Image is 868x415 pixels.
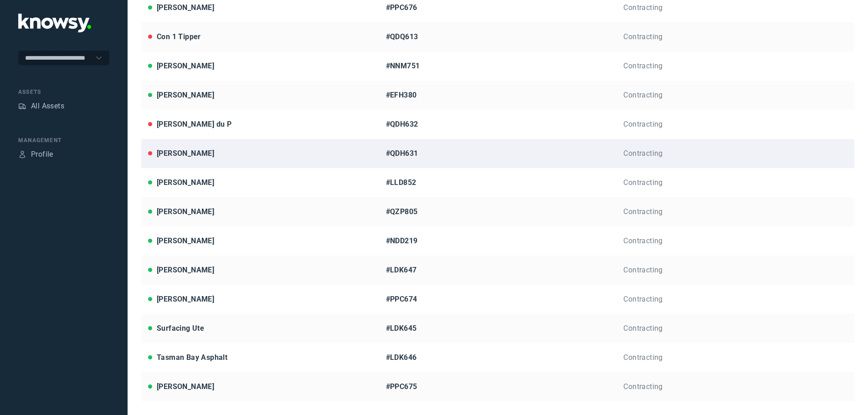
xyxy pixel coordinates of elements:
a: Surfacing Ute#LDK645Contracting [141,314,854,343]
div: All Assets [31,101,64,112]
a: [PERSON_NAME]#QZP805Contracting [141,197,854,226]
div: [PERSON_NAME] du P [157,119,231,130]
a: [PERSON_NAME]#EFH380Contracting [141,81,854,110]
a: ProfileProfile [18,149,53,160]
a: [PERSON_NAME]#LLD852Contracting [141,168,854,197]
a: [PERSON_NAME]#NDD219Contracting [141,226,854,256]
div: [PERSON_NAME] [157,90,214,101]
div: Profile [18,150,26,159]
a: [PERSON_NAME] du P#QDH632Contracting [141,110,854,139]
div: #QDH631 [386,148,610,159]
div: Contracting [623,119,847,130]
div: [PERSON_NAME] [157,2,214,13]
div: #QDQ613 [386,31,610,42]
div: [PERSON_NAME] [157,148,214,159]
div: Con 1 Tipper [157,31,201,42]
div: Contracting [623,206,847,217]
div: Assets [18,102,26,110]
div: #EFH380 [386,90,610,101]
div: Contracting [623,294,847,305]
div: Surfacing Ute [157,323,204,334]
div: Contracting [623,381,847,392]
div: [PERSON_NAME] [157,61,214,72]
div: [PERSON_NAME] [157,294,214,305]
div: #QZP805 [386,206,610,217]
div: Contracting [623,61,847,72]
a: [PERSON_NAME]#PPC675Contracting [141,372,854,401]
div: Contracting [623,148,847,159]
div: #QDH632 [386,119,610,130]
div: Contracting [623,265,847,276]
a: [PERSON_NAME]#PPC674Contracting [141,285,854,314]
div: Contracting [623,2,847,13]
div: #LLD852 [386,177,610,188]
div: #NDD219 [386,236,610,246]
div: Contracting [623,323,847,334]
a: AssetsAll Assets [18,101,64,112]
a: Con 1 Tipper#QDQ613Contracting [141,22,854,51]
a: [PERSON_NAME]#QDH631Contracting [141,139,854,168]
div: [PERSON_NAME] [157,177,214,188]
div: Contracting [623,177,847,188]
div: Tasman Bay Asphalt [157,352,227,363]
div: [PERSON_NAME] [157,381,214,392]
div: #PPC674 [386,294,610,305]
div: #LDK646 [386,352,610,363]
img: Application Logo [18,14,91,32]
a: [PERSON_NAME]#NNM751Contracting [141,51,854,81]
div: Contracting [623,90,847,101]
div: #LDK645 [386,323,610,334]
div: [PERSON_NAME] [157,236,214,246]
div: Contracting [623,352,847,363]
a: [PERSON_NAME]#LDK647Contracting [141,256,854,285]
div: #NNM751 [386,61,610,72]
div: #PPC675 [386,381,610,392]
a: Tasman Bay Asphalt#LDK646Contracting [141,343,854,372]
div: #LDK647 [386,265,610,276]
div: [PERSON_NAME] [157,265,214,276]
div: [PERSON_NAME] [157,206,214,217]
div: Management [18,136,109,144]
div: Assets [18,88,109,96]
div: #PPC676 [386,2,610,13]
div: Contracting [623,31,847,42]
div: Profile [31,149,53,160]
div: Contracting [623,236,847,246]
